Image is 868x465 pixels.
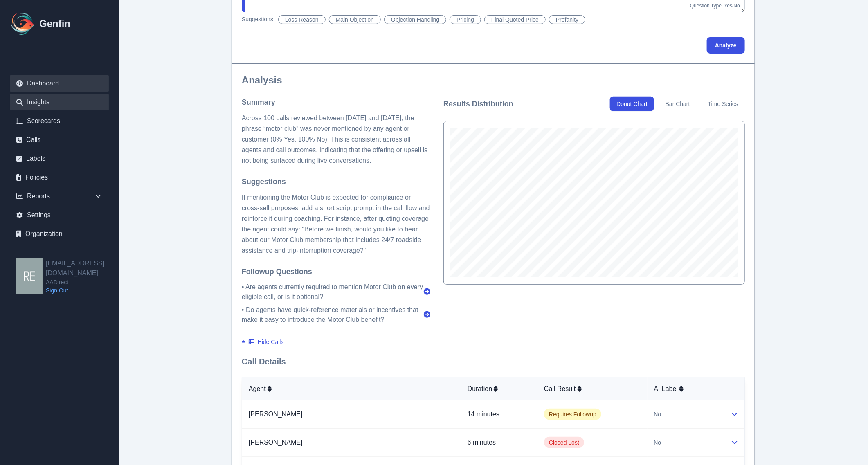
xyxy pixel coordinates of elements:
[10,75,109,92] a: Dashboard
[10,169,109,186] a: Policies
[10,207,109,223] a: Settings
[443,98,513,110] h3: Results Distribution
[702,97,745,111] button: Time Series
[242,74,745,87] h2: Analysis
[10,94,109,110] a: Insights
[450,15,481,24] button: Pricing
[10,151,109,167] a: Labels
[242,97,430,108] h4: Summary
[10,188,109,204] div: Reports
[249,411,303,418] a: [PERSON_NAME]
[654,410,661,418] span: No
[249,439,303,446] a: [PERSON_NAME]
[278,15,326,24] button: Loss Reason
[16,258,43,294] img: resqueda@aadirect.com
[242,113,430,166] p: Across 100 calls reviewed between [DATE] and [DATE], the phrase “motor club” was never mentioned ...
[10,226,109,242] a: Organization
[242,338,284,346] button: Hide Calls
[242,15,275,24] span: Suggestions:
[242,356,745,367] h3: Call Details
[242,192,430,256] p: If mentioning the Motor Club is expected for compliance or cross-sell purposes, add a short scrip...
[707,37,745,54] button: Analyze
[46,258,119,278] h2: [EMAIL_ADDRESS][DOMAIN_NAME]
[10,132,109,148] a: Calls
[46,278,119,286] span: AADirect
[384,15,446,24] button: Objection Handling
[329,15,381,24] button: Main Objection
[549,15,585,24] button: Profanity
[544,384,641,394] div: Call Result
[39,17,70,30] h1: Genfin
[544,409,601,420] span: Requires Followup
[10,11,36,37] img: Logo
[10,113,109,129] a: Scorecards
[468,409,531,419] p: 14 minutes
[242,266,430,277] h4: Followup Questions
[468,384,531,394] div: Duration
[242,305,424,325] span: • Do agents have quick-reference materials or incentives that make it easy to introduce the Motor...
[484,15,546,24] button: Final Quoted Price
[46,286,119,294] a: Sign Out
[249,384,454,394] div: Agent
[654,384,717,394] div: AI Label
[242,176,430,187] h4: Suggestions
[610,97,654,111] button: Donut Chart
[468,438,531,447] p: 6 minutes
[659,97,697,111] button: Bar Chart
[690,3,740,9] span: Question Type: Yes/No
[654,438,661,447] span: No
[242,282,424,302] span: • Are agents currently required to mention Motor Club on every eligible call, or is it optional?
[544,437,584,448] span: Closed Lost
